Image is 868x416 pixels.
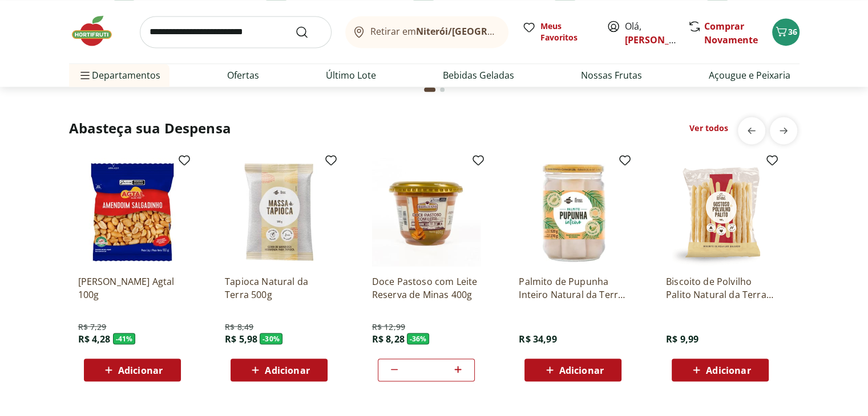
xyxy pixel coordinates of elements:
[78,275,187,300] a: [PERSON_NAME] Agtal 100g
[559,365,604,374] span: Adicionar
[625,19,676,47] span: Olá,
[372,332,405,345] span: R$ 8,28
[78,62,92,89] button: Menu
[443,68,514,82] a: Bebidas Geladas
[78,62,160,89] span: Departamentos
[370,26,496,36] span: Retirar em
[772,18,800,46] button: Carrinho
[416,25,546,38] b: Niterói/[GEOGRAPHIC_DATA]
[438,76,447,103] button: Go to page 2 from fs-carousel
[407,333,430,344] span: - 36 %
[738,117,765,144] button: previous
[225,321,253,332] span: R$ 8,49
[540,21,593,43] span: Meus Favoritos
[295,25,322,39] button: Submit Search
[78,158,187,266] img: Amendoim Salgadinho Agtal 100g
[372,321,405,332] span: R$ 12,99
[672,358,769,381] button: Adicionar
[69,119,231,137] h2: Abasteça sua Despensa
[265,365,309,374] span: Adicionar
[84,358,181,381] button: Adicionar
[522,21,593,43] a: Meus Favoritos
[666,158,774,266] img: Biscoito de Polvilho Palito Natural da Terra 100g
[113,333,136,344] span: - 41 %
[519,332,556,345] span: R$ 34,99
[581,68,642,82] a: Nossas Frutas
[78,321,107,332] span: R$ 7,29
[519,275,627,300] a: Palmito de Pupunha Inteiro Natural da Terra 270g
[372,158,481,266] img: Doce Pastoso com Leite Reserva de Minas 400g
[372,275,481,300] a: Doce Pastoso com Leite Reserva de Minas 400g
[666,275,774,300] a: Biscoito de Polvilho Palito Natural da Terra 100g
[69,14,126,48] img: Hortifruti
[225,275,333,300] a: Tapioca Natural da Terra 500g
[524,358,621,381] button: Adicionar
[706,365,750,374] span: Adicionar
[625,34,699,46] a: [PERSON_NAME]
[225,332,257,345] span: R$ 5,98
[709,68,790,82] a: Açougue e Peixaria
[260,333,282,344] span: - 30 %
[227,68,259,82] a: Ofertas
[770,117,797,144] button: next
[118,365,163,374] span: Adicionar
[788,26,797,37] span: 36
[422,76,438,103] button: Current page from fs-carousel
[345,16,508,48] button: Retirar emNiterói/[GEOGRAPHIC_DATA]
[689,123,728,134] a: Ver todos
[704,20,758,46] a: Comprar Novamente
[326,68,376,82] a: Último Lote
[666,332,699,345] span: R$ 9,99
[519,158,627,266] img: Palmito de Pupunha Inteiro Natural da Terra 270g
[231,358,328,381] button: Adicionar
[225,158,333,266] img: Tapioca Natural da Terra 500g
[78,332,111,345] span: R$ 4,28
[140,16,332,48] input: search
